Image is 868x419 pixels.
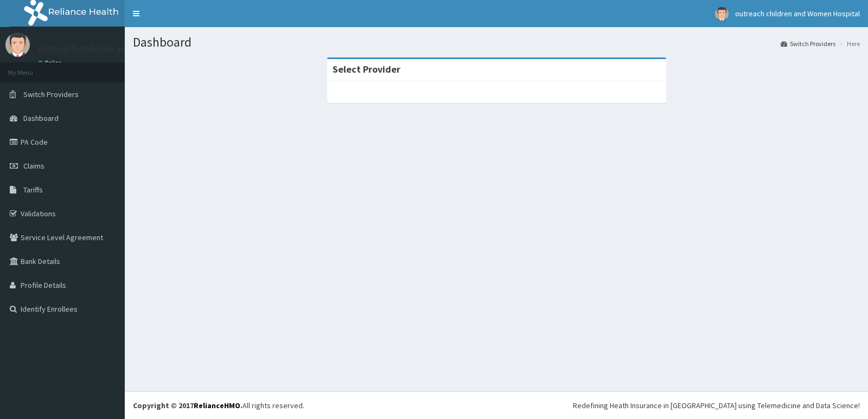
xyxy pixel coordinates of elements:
[133,35,860,49] h1: Dashboard
[23,89,79,99] span: Switch Providers
[23,113,59,123] span: Dashboard
[125,391,868,419] footer: All rights reserved.
[781,39,835,48] a: Switch Providers
[23,161,44,171] span: Claims
[837,39,860,48] li: Here
[194,401,240,410] a: RelianceHMO
[133,401,242,410] strong: Copyright © 2017 .
[38,59,64,67] a: Online
[23,185,43,195] span: Tariffs
[5,33,30,57] img: User Image
[735,9,860,18] span: outreach children and Women Hospital
[333,63,400,75] strong: Select Provider
[715,7,729,21] img: User Image
[38,44,203,54] p: outreach children and Women Hospital
[573,400,860,411] div: Redefining Heath Insurance in [GEOGRAPHIC_DATA] using Telemedicine and Data Science!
